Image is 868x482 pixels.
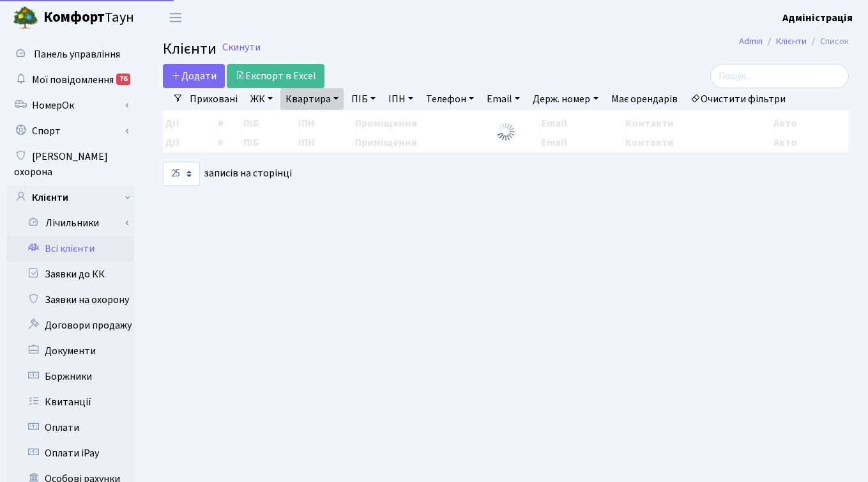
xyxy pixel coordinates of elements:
a: Адміністрація [782,10,853,26]
a: ПІБ [346,88,381,110]
a: Приховані [185,88,243,110]
li: Список [807,35,849,49]
input: Пошук... [710,64,849,88]
div: 76 [116,74,130,85]
b: Адміністрація [782,11,853,25]
a: Заявки на охорону [6,287,134,313]
a: ЖК [245,88,278,110]
a: Заявки до КК [6,261,134,287]
img: Обробка... [496,121,516,142]
nav: breadcrumb [720,28,868,55]
a: Договори продажу [6,313,134,338]
a: Спорт [6,118,134,144]
img: logo.png [13,5,38,31]
a: Держ. номер [528,88,603,110]
a: Квартира [280,88,344,110]
a: Експорт в Excel [227,64,324,88]
a: Лічильники [15,210,134,236]
a: Має орендарів [606,88,683,110]
a: Скинути [222,42,261,54]
a: Клієнти [776,35,807,48]
button: Переключити навігацію [160,7,192,28]
a: Всі клієнти [6,236,134,261]
span: Мої повідомлення [32,73,114,87]
a: [PERSON_NAME] охорона [6,144,134,185]
a: ІПН [383,88,418,110]
a: Admin [739,35,763,48]
span: Клієнти [163,38,217,60]
span: Таун [43,7,134,29]
a: Боржники [6,364,134,389]
a: Телефон [421,88,479,110]
a: Документи [6,338,134,364]
a: Оплати [6,415,134,440]
a: Мої повідомлення76 [6,67,134,93]
a: Оплати iPay [6,440,134,466]
a: НомерОк [6,93,134,118]
span: Додати [171,69,217,83]
a: Клієнти [6,185,134,210]
label: записів на сторінці [163,162,292,186]
a: Квитанції [6,389,134,415]
a: Панель управління [6,42,134,67]
a: Додати [163,64,225,88]
a: Очистити фільтри [685,88,791,110]
b: Комфорт [43,7,105,27]
span: Панель управління [34,47,120,61]
select: записів на сторінці [163,162,200,186]
a: Email [482,88,525,110]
